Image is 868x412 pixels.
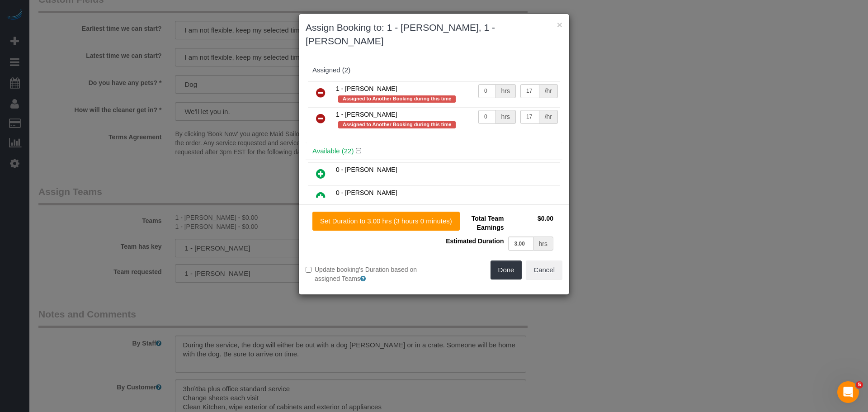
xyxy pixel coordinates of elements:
div: /hr [539,84,558,98]
button: Done [491,260,522,279]
span: Estimated Duration [446,237,504,245]
div: /hr [539,110,558,124]
h3: Assign Booking to: 1 - [PERSON_NAME], 1 - [PERSON_NAME] [306,21,562,48]
td: $0.00 [506,212,556,234]
span: 1 - [PERSON_NAME] [336,85,397,92]
button: Set Duration to 3.00 hrs (3 hours 0 minutes) [312,212,460,231]
div: Assigned (2) [312,66,556,74]
span: 0 - [PERSON_NAME] [336,166,397,173]
input: Update booking's Duration based on assigned Teams [306,267,311,273]
h4: Available (22) [312,147,556,155]
span: 5 [856,381,863,388]
iframe: Intercom live chat [837,381,859,403]
span: 0 - [PERSON_NAME] [336,189,397,196]
button: Cancel [526,260,562,279]
div: hrs [496,84,516,98]
label: Update booking's Duration based on assigned Teams [306,265,427,283]
span: 1 - [PERSON_NAME] [336,111,397,118]
td: Total Team Earnings [441,212,506,234]
span: Assigned to Another Booking during this time [338,121,456,128]
div: hrs [533,237,553,251]
span: Assigned to Another Booking during this time [338,95,456,103]
div: hrs [496,110,516,124]
button: × [557,20,562,29]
